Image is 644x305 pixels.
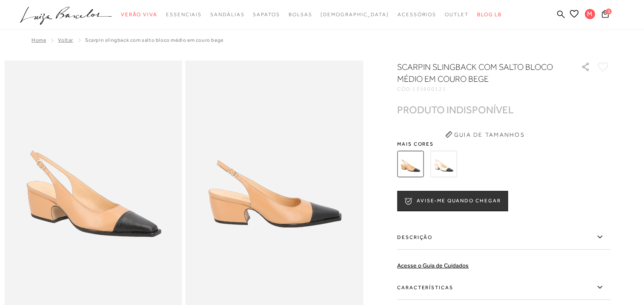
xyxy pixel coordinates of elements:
[289,12,312,17] span: Bolsas
[445,7,469,23] a: noSubCategoriesText
[397,191,508,211] button: AVISE-ME QUANDO CHEGAR
[445,12,469,17] span: Outlet
[397,141,610,147] span: Mais cores
[606,9,612,14] span: 1
[477,7,502,23] a: BLOG LB
[166,12,202,17] span: Essenciais
[253,12,280,17] span: Sapatos
[581,9,599,22] button: M
[397,225,610,250] label: Descrição
[166,7,202,23] a: noSubCategoriesText
[31,37,46,43] a: Home
[397,61,557,85] h1: SCARPIN SLINGBACK COM SALTO BLOCO MÉDIO EM COURO BEGE
[321,7,389,23] a: noSubCategoriesText
[210,7,244,23] a: noSubCategoriesText
[397,262,469,269] a: Acesse o Guia de Cuidados
[289,7,312,23] a: noSubCategoriesText
[253,7,280,23] a: noSubCategoriesText
[397,151,424,177] img: SCARPIN SLINGBACK COM SALTO BLOCO MÉDIO EM COURO BEGE
[398,12,436,17] span: Acessórios
[477,12,502,17] span: BLOG LB
[210,12,244,17] span: Sandálias
[398,7,436,23] a: noSubCategoriesText
[397,275,610,300] label: Características
[85,37,223,43] span: SCARPIN SLINGBACK COM SALTO BLOCO MÉDIO EM COURO BEGE
[321,12,389,17] span: [DEMOGRAPHIC_DATA]
[397,86,567,92] div: CÓD:
[430,151,457,177] img: SCARPIN SLINGBACK COM SALTO BLOCO MÉDIO EM COURO OFF WHITE
[599,9,611,21] button: 1
[121,12,157,17] span: Verão Viva
[121,7,157,23] a: noSubCategoriesText
[412,86,447,92] span: 135900121
[585,9,595,19] span: M
[58,37,73,43] a: Voltar
[442,128,527,141] button: Guia de Tamanhos
[397,105,514,114] div: PRODUTO INDISPONÍVEL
